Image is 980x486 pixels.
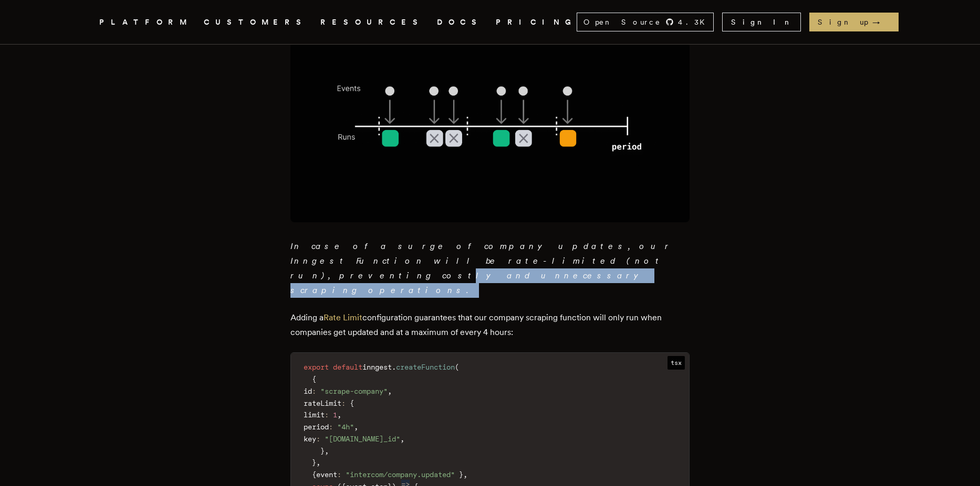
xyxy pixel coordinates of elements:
[316,470,337,479] span: event
[496,16,577,29] a: PRICING
[324,312,362,322] a: Rate Limit
[312,375,316,383] span: {
[333,363,362,371] span: default
[312,458,316,467] span: }
[290,310,690,340] p: Adding a configuration guarantees that our company scraping function will only run when companies...
[99,16,191,29] button: PLATFORM
[388,387,392,395] span: ,
[333,411,337,419] span: 1
[455,363,459,371] span: (
[320,387,388,395] span: "scrape-company"
[872,17,890,27] span: →
[362,363,392,371] span: inngest
[304,411,325,419] span: limit
[316,458,320,467] span: ,
[463,470,467,479] span: ,
[722,13,801,31] a: Sign In
[304,435,316,443] span: key
[583,17,661,27] span: Open Source
[396,363,455,371] span: createFunction
[809,13,899,31] a: Sign up
[341,399,346,407] span: :
[304,363,329,371] span: export
[329,423,333,431] span: :
[325,447,329,455] span: ,
[354,423,358,431] span: ,
[325,435,400,443] span: "[DOMAIN_NAME]_id"
[437,16,483,29] a: DOCS
[668,356,685,370] span: tsx
[290,15,690,222] img: Rate limiting will ensure that an Inngest Function is only called based on the configured frequen...
[337,423,354,431] span: "4h"
[304,387,312,395] span: id
[290,241,673,295] em: In case of a surge of company updates, our Inngest Function will be rate-limited (not run), preve...
[350,399,354,407] span: {
[316,435,320,443] span: :
[204,16,308,29] a: CUSTOMERS
[346,470,455,479] span: "intercom/company.updated"
[337,470,341,479] span: :
[304,423,329,431] span: period
[678,17,711,27] span: 4.3 K
[392,363,396,371] span: .
[312,470,316,479] span: {
[320,447,325,455] span: }
[325,411,329,419] span: :
[312,387,316,395] span: :
[304,399,341,407] span: rateLimit
[459,470,463,479] span: }
[320,16,424,29] button: RESOURCES
[400,435,404,443] span: ,
[337,411,341,419] span: ,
